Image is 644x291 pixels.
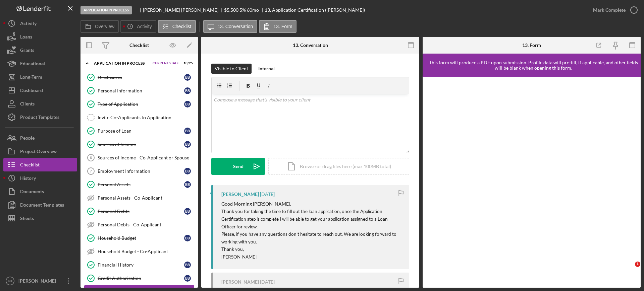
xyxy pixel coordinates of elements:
[221,209,389,229] span: Thank you for taking the time to fill out the loan application, once the Application Certificatio...
[84,84,195,97] a: Personal InformationBB
[181,61,193,65] div: 10 / 25
[120,20,156,33] button: Activity
[84,164,195,178] a: 7Employment InformationBB
[184,128,191,134] div: B B
[184,141,191,148] div: B B
[522,43,541,48] div: 13. Form
[84,178,195,191] a: Personal AssetsBB
[184,275,191,282] div: B B
[184,181,191,188] div: B B
[3,274,77,288] button: MF[PERSON_NAME]
[426,60,641,71] div: This form will produce a PDF upon submission. Profile data will pre-fill, if applicable, and othe...
[84,97,195,111] a: Type of ApplicationBB
[3,212,77,225] a: Sheets
[84,258,195,272] a: Financial HistoryBB
[98,128,184,134] div: Purpose of Loan
[3,198,77,212] button: Document Templates
[98,88,184,93] div: Personal Information
[215,64,248,74] div: Visible to Client
[98,235,184,241] div: Household Budget
[3,185,77,198] button: Documents
[80,6,132,14] div: Application In Process
[143,7,224,13] div: [PERSON_NAME] [PERSON_NAME]
[80,20,119,33] button: Overview
[98,182,184,187] div: Personal Assets
[221,192,259,197] div: [PERSON_NAME]
[98,155,194,160] div: Sources of Income - Co-Applicant or Spouse
[98,101,184,107] div: Type of Application
[84,191,195,205] a: Personal Assets - Co-Applicant
[221,254,257,260] span: [PERSON_NAME]
[90,169,92,173] tspan: 7
[586,3,641,17] button: Mark Complete
[221,279,259,285] div: [PERSON_NAME]
[258,64,275,74] div: Internal
[184,168,191,174] div: B B
[621,262,637,278] iframe: Intercom live chat
[593,3,626,17] div: Mark Complete
[429,84,635,281] iframe: Lenderfit form
[98,276,184,281] div: Credit Authorization
[247,7,259,13] div: 60 mo
[273,24,292,29] label: 13. Form
[84,71,195,84] a: DisclosuresBB
[8,279,12,283] text: MF
[293,43,328,48] div: 13. Conversation
[98,262,184,268] div: Financial History
[137,24,152,29] label: Activity
[84,231,195,245] a: Household BudgetBB
[260,279,275,285] time: 2025-09-27 02:15
[90,156,92,160] tspan: 6
[20,212,34,227] div: Sheets
[98,75,184,80] div: Disclosures
[203,20,258,33] button: 13. Conversation
[221,231,397,244] span: Please, if you have any questions don't hesitate to reach out. We are looking forward to working ...
[84,111,195,124] a: Invite Co-Applicants to Application
[98,195,194,201] div: Personal Assets - Co-Applicant
[84,138,195,151] a: Sources of IncomeBB
[20,198,64,213] div: Document Templates
[635,262,640,267] span: 1
[211,158,265,175] button: Send
[129,43,149,48] div: Checklist
[265,7,365,13] div: 13. Application Certification ([PERSON_NAME])
[84,272,195,285] a: Credit AuthorizationBB
[98,249,194,254] div: Household Budget - Co-Applicant
[20,185,44,200] div: Documents
[17,274,60,289] div: [PERSON_NAME]
[218,24,253,29] label: 13. Conversation
[221,200,402,208] p: Good Morning [PERSON_NAME],
[172,24,192,29] label: Checklist
[224,7,238,13] span: $5,500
